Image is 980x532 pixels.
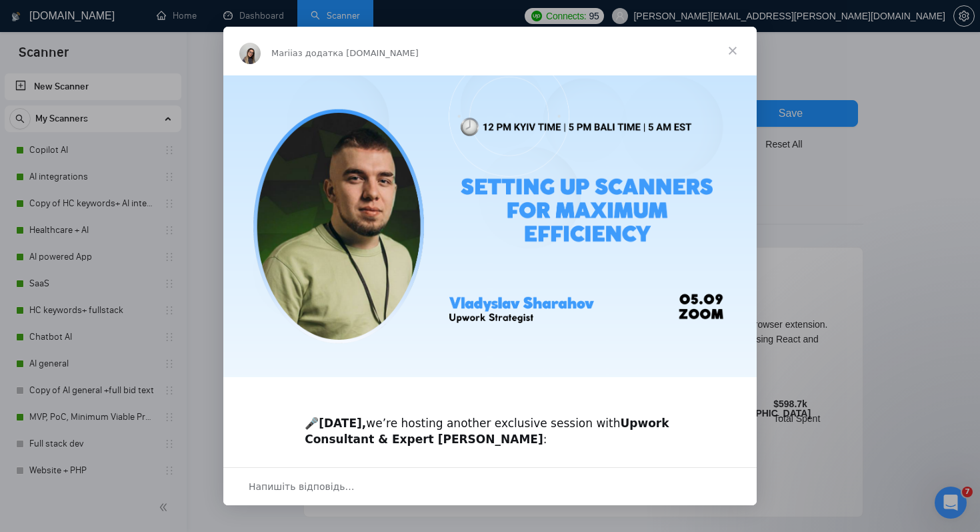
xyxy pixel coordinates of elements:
[709,27,757,75] span: Закрити
[298,48,419,58] span: з додатка [DOMAIN_NAME]
[319,417,366,430] b: [DATE],
[271,48,298,58] span: Mariia
[249,478,355,495] span: Напишіть відповідь…
[305,417,669,446] b: Upwork Consultant & Expert [PERSON_NAME]
[223,467,757,505] div: Відкрити бесіду й відповісти
[239,43,261,64] img: Profile image for Mariia
[305,400,675,447] div: 🎤 we’re hosting another exclusive session with :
